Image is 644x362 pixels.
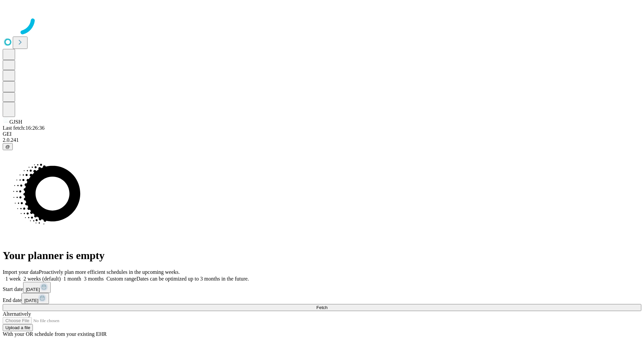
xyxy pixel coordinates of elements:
[3,293,641,304] div: End date
[137,276,249,282] span: Dates can be optimized up to 3 months in the future.
[3,331,107,337] span: With your OR schedule from your existing EHR
[3,131,641,137] div: GEI
[3,143,13,150] button: @
[5,276,21,282] span: 1 week
[39,269,180,275] span: Proactively plan more efficient schedules in the upcoming weeks.
[3,282,641,293] div: Start date
[5,144,10,149] span: @
[63,276,81,282] span: 1 month
[316,305,327,310] span: Fetch
[3,311,31,317] span: Alternatively
[3,269,39,275] span: Import your data
[23,282,51,293] button: [DATE]
[84,276,104,282] span: 3 months
[3,324,33,331] button: Upload a file
[106,276,136,282] span: Custom range
[9,119,22,125] span: GJSH
[3,125,45,131] span: Last fetch: 16:26:36
[21,293,49,304] button: [DATE]
[3,304,641,311] button: Fetch
[24,298,38,303] span: [DATE]
[26,287,40,292] span: [DATE]
[3,249,641,262] h1: Your planner is empty
[3,137,641,143] div: 2.0.241
[23,276,61,282] span: 2 weeks (default)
